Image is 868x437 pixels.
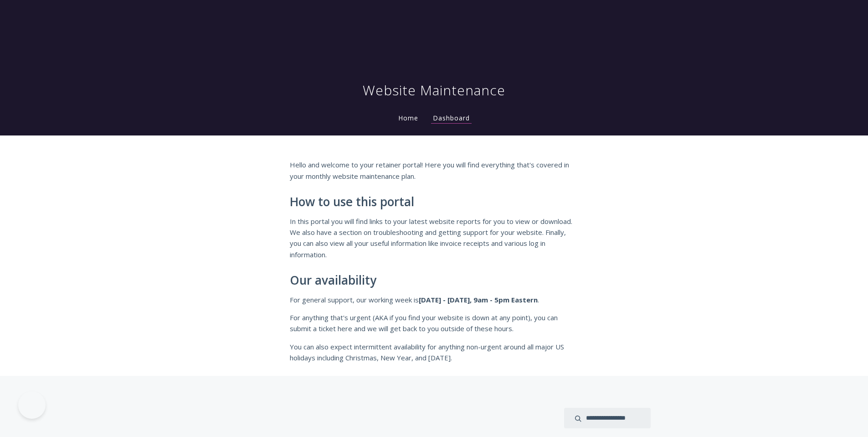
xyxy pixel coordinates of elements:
[363,81,505,99] h1: Website Maintenance
[431,114,472,124] a: Dashboard
[290,294,579,305] p: For general support, our working week is .
[290,274,579,287] h2: Our availability
[419,295,538,304] strong: [DATE] - [DATE], 9am - 5pm Eastern
[290,195,579,209] h2: How to use this portal
[396,114,420,122] a: Home
[290,216,579,260] p: In this portal you will find links to your latest website reports for you to view or download. We...
[290,159,579,182] p: Hello and welcome to your retainer portal! Here you will find everything that's covered in your m...
[18,391,46,419] iframe: Toggle Customer Support
[290,312,579,334] p: For anything that's urgent (AKA if you find your website is down at any point), you can submit a ...
[290,341,579,364] p: You can also expect intermittent availability for anything non-urgent around all major US holiday...
[564,408,651,428] input: search input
